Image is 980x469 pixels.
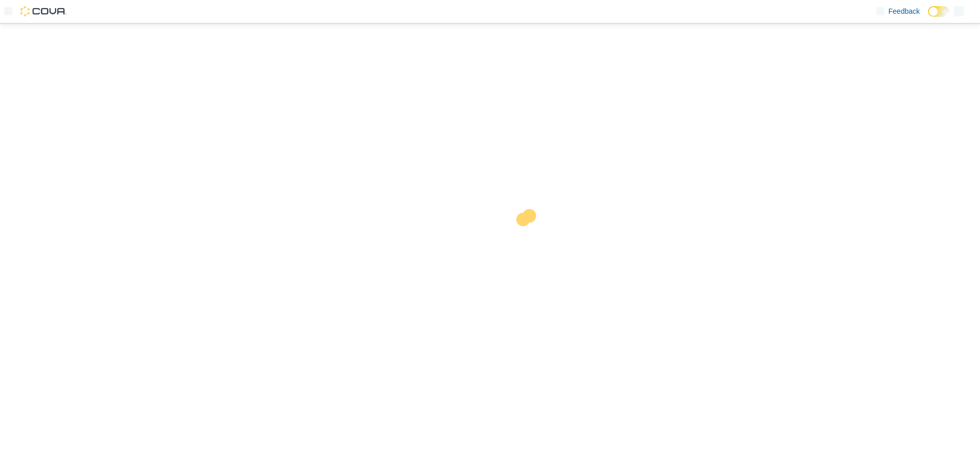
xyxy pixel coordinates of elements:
img: cova-loader [490,202,567,278]
span: Dark Mode [928,17,928,17]
a: Feedback [872,1,924,21]
input: Dark Mode [928,6,949,17]
img: Cova [20,6,66,16]
span: Feedback [889,6,920,16]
